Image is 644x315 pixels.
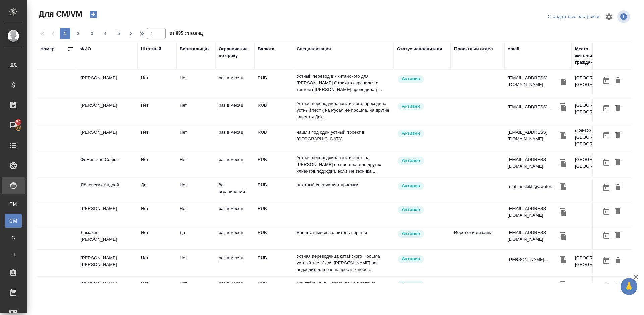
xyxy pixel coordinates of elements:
[508,282,558,289] p: yulia-kononova91@yan...
[297,100,390,120] p: Устная переводчица китайского, проходила устный тест ( на Русал не прошла, на другие клиенты Да) ...
[113,30,124,37] span: 5
[601,9,617,25] span: Настроить таблицу
[5,197,22,211] a: PM
[558,280,568,290] button: Скопировать
[612,229,624,242] button: Удалить
[176,178,215,202] td: Нет
[37,9,83,19] span: Для СМ/VM
[85,9,101,20] button: Создать
[100,28,111,39] button: 4
[572,153,632,176] td: [GEOGRAPHIC_DATA], [GEOGRAPHIC_DATA]
[138,153,176,176] td: Нет
[297,73,390,93] p: Устный переводчик китайского для [PERSON_NAME] Отлично справился с тестом ( [PERSON_NAME] проводи...
[397,129,447,138] div: Рядовой исполнитель: назначай с учетом рейтинга
[254,251,293,275] td: RUB
[402,183,420,189] p: Активен
[176,202,215,226] td: Нет
[258,46,274,52] div: Валюта
[138,226,176,249] td: Нет
[402,130,420,137] p: Активен
[254,202,293,226] td: RUB
[572,124,632,151] td: г.[GEOGRAPHIC_DATA], [GEOGRAPHIC_DATA], [GEOGRAPHIC_DATA]
[215,178,254,202] td: без ограничений
[254,226,293,249] td: RUB
[215,126,254,149] td: раз в месяц
[297,229,390,236] p: Внештатный исполнитель верстки
[8,217,18,224] span: CM
[176,153,215,176] td: Нет
[141,46,161,52] div: Штатный
[254,126,293,149] td: RUB
[87,28,97,39] button: 3
[215,226,254,249] td: раз в месяц
[397,205,447,214] div: Рядовой исполнитель: назначай с учетом рейтинга
[508,156,558,170] p: [EMAIL_ADDRESS][DOMAIN_NAME]
[402,103,420,110] p: Активен
[297,129,390,142] p: нашли под один устный проект в [GEOGRAPHIC_DATA]
[621,278,637,295] button: 🙏
[77,226,138,249] td: Ломакин [PERSON_NAME]
[73,30,84,37] span: 2
[508,205,558,219] p: [EMAIL_ADDRESS][DOMAIN_NAME]
[558,158,568,168] button: Скопировать
[601,75,612,87] button: Открыть календарь загрузки
[612,280,624,293] button: Удалить
[508,75,558,88] p: [EMAIL_ADDRESS][DOMAIN_NAME]
[402,157,420,164] p: Активен
[451,226,504,249] td: Верстки и дизайна
[77,251,138,275] td: [PERSON_NAME] [PERSON_NAME]
[397,102,447,111] div: Рядовой исполнитель: назначай с учетом рейтинга
[254,178,293,202] td: RUB
[77,202,138,226] td: [PERSON_NAME]
[601,229,612,242] button: Открыть календарь загрузки
[575,46,629,66] div: Место жительства(Город), гражданство
[77,99,138,122] td: [PERSON_NAME]
[546,12,601,22] div: split button
[508,256,548,263] p: [PERSON_NAME]...
[454,46,493,52] div: Проектный отдел
[138,99,176,122] td: Нет
[601,255,612,267] button: Открыть календарь загрузки
[12,119,25,125] span: 52
[601,182,612,194] button: Открыть календарь загрузки
[215,71,254,95] td: раз в месяц
[138,277,176,300] td: Нет
[623,279,635,294] span: 🙏
[297,182,390,188] p: штатный специалист приемки
[601,129,612,141] button: Открыть календарь загрузки
[601,205,612,218] button: Открыть календарь загрузки
[397,280,447,289] div: Рядовой исполнитель: назначай с учетом рейтинга
[8,251,18,258] span: П
[397,182,447,191] div: Рядовой исполнитель: назначай с учетом рейтинга
[508,229,558,243] p: [EMAIL_ADDRESS][DOMAIN_NAME]
[176,126,215,149] td: Нет
[612,102,624,114] button: Удалить
[612,182,624,194] button: Удалить
[219,46,251,59] div: Ограничение по сроку
[87,30,97,37] span: 3
[558,131,568,141] button: Скопировать
[5,214,22,228] a: CM
[77,277,138,300] td: [PERSON_NAME]
[77,178,138,202] td: Яблонских Андрей
[8,201,18,207] span: PM
[612,255,624,267] button: Удалить
[215,153,254,176] td: раз в месяц
[508,129,558,142] p: [EMAIL_ADDRESS][DOMAIN_NAME]
[176,226,215,249] td: Да
[176,99,215,122] td: Нет
[558,207,568,217] button: Скопировать
[397,229,447,238] div: Рядовой исполнитель: назначай с учетом рейтинга
[138,202,176,226] td: Нет
[254,71,293,95] td: RUB
[254,99,293,122] td: RUB
[508,183,555,190] p: a.iablonskikh@awater...
[297,280,390,294] p: Сентябрь 2025 - перешла из штата на [GEOGRAPHIC_DATA]
[397,75,447,84] div: Рядовой исполнитель: назначай с учетом рейтинга
[572,251,632,275] td: [GEOGRAPHIC_DATA], [GEOGRAPHIC_DATA]
[612,129,624,141] button: Удалить
[176,277,215,300] td: Нет
[297,46,331,52] div: Специализация
[138,126,176,149] td: Нет
[601,102,612,114] button: Открыть календарь загрузки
